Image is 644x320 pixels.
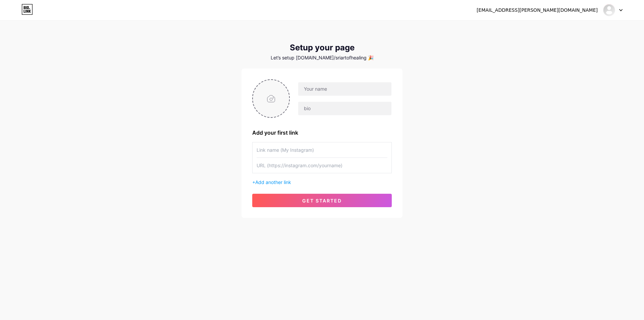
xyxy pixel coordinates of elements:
[255,179,291,185] span: Add another link
[241,55,402,60] div: Let’s setup [DOMAIN_NAME]/sriartofhealing 🎉
[257,158,387,173] input: URL (https://instagram.com/yourname)
[302,198,342,203] span: get started
[252,129,392,137] div: Add your first link
[298,82,391,96] input: Your name
[257,142,387,157] input: Link name (My Instagram)
[241,43,402,52] div: Setup your page
[603,4,615,16] img: sriartofhealing
[477,7,598,14] div: [EMAIL_ADDRESS][PERSON_NAME][DOMAIN_NAME]
[252,179,392,186] div: +
[298,102,391,115] input: bio
[252,194,392,207] button: get started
